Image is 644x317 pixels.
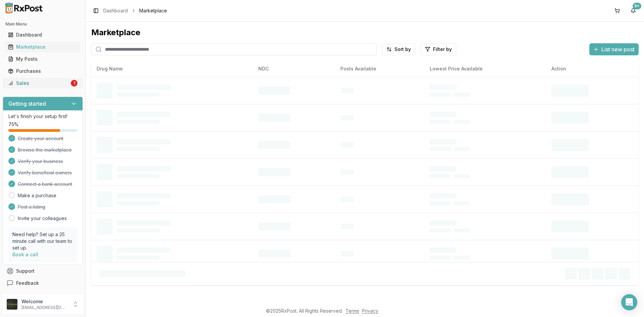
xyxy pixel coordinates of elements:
[8,56,77,62] div: My Posts
[8,32,77,38] div: Dashboard
[335,61,424,77] th: Posts Available
[21,305,68,310] p: [EMAIL_ADDRESS][DOMAIN_NAME]
[18,135,63,142] span: Create your account
[3,78,83,89] button: Sales1
[8,68,77,74] div: Purchases
[21,298,68,305] p: Welcome
[18,158,63,165] span: Verify your business
[18,181,72,188] span: Connect a bank account
[3,42,83,52] button: Marketplace
[421,43,456,55] button: Filter by
[8,113,77,120] p: Let's finish your setup first!
[601,45,635,53] span: List new post
[139,7,167,14] span: Marketplace
[12,231,73,251] p: Need help? Set up a 25 minute call with our team to set up.
[18,192,56,199] a: Make a purchase
[5,29,80,41] a: Dashboard
[8,100,46,108] h3: Getting started
[5,65,80,77] a: Purchases
[18,204,45,210] span: Post a listing
[5,53,80,65] a: My Posts
[7,299,17,310] img: User avatar
[253,61,335,77] th: NDC
[3,54,83,64] button: My Posts
[18,147,72,153] span: Browse the marketplace
[91,27,639,38] div: Marketplace
[621,294,637,310] div: Open Intercom Messenger
[628,5,639,16] button: 9+
[3,66,83,76] button: Purchases
[8,80,69,87] div: Sales
[12,252,38,257] a: Book a call
[103,7,167,14] nav: breadcrumb
[3,277,83,289] button: Feedback
[424,61,546,77] th: Lowest Price Available
[5,41,80,53] a: Marketplace
[91,61,253,77] th: Drug Name
[3,3,46,13] img: RxPost Logo
[18,169,72,176] span: Verify beneficial owners
[71,80,77,87] div: 1
[362,308,378,314] a: Privacy
[5,21,80,27] h2: Main Menu
[433,46,452,53] span: Filter by
[103,7,128,14] a: Dashboard
[589,43,639,55] button: List new post
[3,30,83,40] button: Dashboard
[3,265,83,277] button: Support
[8,121,18,128] span: 75 %
[8,44,77,50] div: Marketplace
[633,3,641,9] div: 9+
[16,280,39,286] span: Feedback
[18,215,67,222] a: Invite your colleagues
[5,77,80,89] a: Sales1
[589,47,639,53] a: List new post
[382,43,415,55] button: Sort by
[546,61,639,77] th: Action
[394,46,411,53] span: Sort by
[345,308,359,314] a: Terms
